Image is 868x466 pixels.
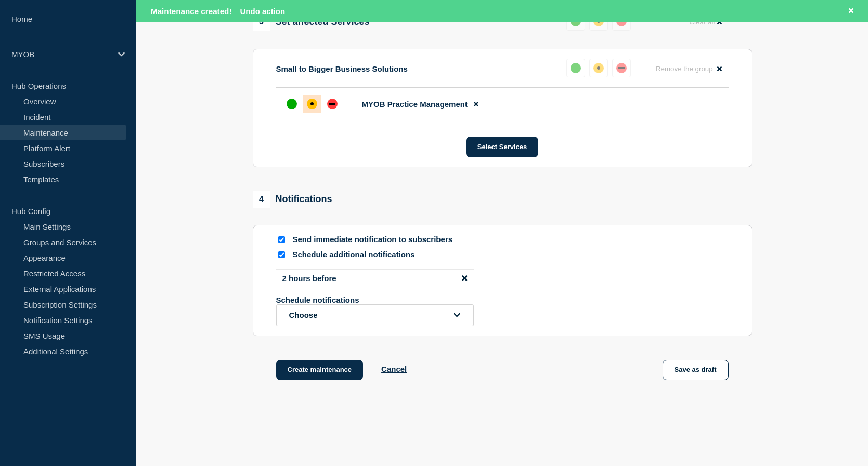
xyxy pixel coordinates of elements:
[589,59,608,77] button: affected
[327,99,338,109] div: down
[656,65,713,73] span: Remove the group
[276,269,474,287] li: 2 hours before
[11,50,111,59] p: MYOB
[253,191,332,208] div: Notifications
[616,63,627,73] div: down
[278,251,285,258] input: Schedule additional notifications
[293,235,459,245] p: Send immediate notification to subscribers
[612,59,631,77] button: down
[663,360,729,380] button: Save as draft
[276,360,364,380] button: Create maintenance
[362,100,468,109] span: MYOB Practice Management
[593,63,604,73] div: affected
[240,7,285,16] button: Undo action
[151,7,231,16] span: Maintenance created!
[462,274,467,283] button: disable notification 2 hours before
[276,296,443,304] p: Schedule notifications
[650,59,729,79] button: Remove the group
[307,99,317,109] div: affected
[566,59,585,77] button: up
[571,63,581,73] div: up
[381,365,407,374] button: Cancel
[466,137,538,157] button: Select Services
[287,99,297,109] div: up
[276,304,474,326] button: open dropdown
[253,191,270,208] span: 4
[276,64,408,73] p: Small to Bigger Business Solutions
[293,250,459,260] p: Schedule additional notifications
[278,236,285,243] input: Send immediate notification to subscribers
